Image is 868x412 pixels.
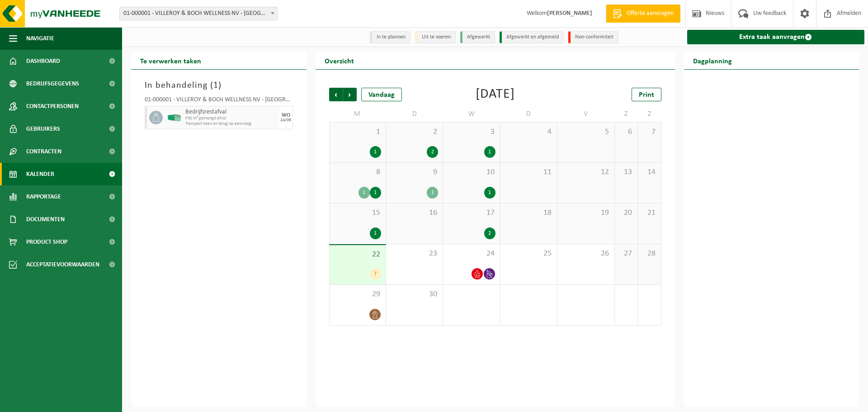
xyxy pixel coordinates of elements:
span: 18 [505,208,552,218]
a: Offerte aanvragen [606,5,680,23]
div: 1 [484,187,495,199]
span: P30 m³ gemengd afval [185,116,277,121]
span: 22 [334,250,381,260]
span: 2 [391,127,438,137]
span: 01-000001 - VILLEROY & BOCH WELLNESS NV - ROESELARE [119,7,278,20]
span: 13 [619,167,633,177]
span: Contactpersonen [26,95,79,118]
td: W [443,106,500,122]
span: 27 [619,249,633,259]
span: Rapportage [26,185,61,208]
span: 6 [619,127,633,137]
span: 3 [448,127,495,137]
td: Z [615,106,638,122]
span: 9 [391,167,438,177]
span: 16 [391,208,438,218]
div: 2 [484,227,495,239]
span: Transport heen en terug op aanvraag [185,121,277,127]
span: Bedrijfsgegevens [26,72,79,95]
span: 8 [334,167,381,177]
a: Extra taak aanvragen [687,30,865,44]
div: 24/09 [280,118,291,123]
span: Dashboard [26,50,60,72]
li: Afgewerkt [460,31,495,43]
td: D [500,106,557,122]
div: 01-000001 - VILLEROY & BOCH WELLNESS NV - [GEOGRAPHIC_DATA] [145,97,293,106]
div: 1 [427,187,438,199]
div: WO [282,113,290,118]
td: D [386,106,443,122]
div: 7 [370,268,381,280]
div: 1 [370,187,381,199]
span: 11 [505,167,552,177]
span: 01-000001 - VILLEROY & BOCH WELLNESS NV - ROESELARE [120,7,277,20]
td: M [329,106,386,122]
div: 2 [427,146,438,158]
img: HK-XP-30-GN-00 [167,114,181,121]
h2: Overzicht [316,52,363,69]
div: [DATE] [476,88,515,101]
span: Acceptatievoorwaarden [26,253,99,276]
li: Uit te voeren [415,31,456,43]
td: Z [638,106,661,122]
span: 26 [562,249,609,259]
h2: Dagplanning [684,52,741,69]
span: 28 [642,249,656,259]
span: Product Shop [26,231,67,253]
span: Gebruikers [26,118,60,140]
span: 17 [448,208,495,218]
span: Kalender [26,163,54,185]
span: Volgende [343,88,357,101]
span: Print [639,91,654,99]
span: 15 [334,208,381,218]
span: 21 [642,208,656,218]
span: 1 [213,81,218,90]
span: 25 [505,249,552,259]
h2: Te verwerken taken [131,52,210,69]
div: 1 [484,146,495,158]
a: Print [632,88,661,101]
span: 5 [562,127,609,137]
span: 4 [505,127,552,137]
span: 12 [562,167,609,177]
span: Vorige [329,88,343,101]
div: 1 [370,146,381,158]
span: 20 [619,208,633,218]
span: 30 [391,289,438,299]
span: 10 [448,167,495,177]
div: Vandaag [361,88,402,101]
span: 19 [562,208,609,218]
h3: In behandeling ( ) [145,79,293,92]
span: Contracten [26,140,61,163]
span: 29 [334,289,381,299]
strong: [PERSON_NAME] [547,10,592,17]
span: 1 [334,127,381,137]
span: Bedrijfsrestafval [185,109,277,116]
span: Navigatie [26,27,54,50]
span: 23 [391,249,438,259]
span: 14 [642,167,656,177]
li: Non-conformiteit [568,31,618,43]
div: 1 [370,227,381,239]
span: 7 [642,127,656,137]
li: Afgewerkt en afgemeld [500,31,564,43]
td: V [557,106,614,122]
li: In te plannen [370,31,410,43]
div: 1 [359,187,370,199]
span: 24 [448,249,495,259]
span: Offerte aanvragen [624,9,676,18]
span: Documenten [26,208,65,231]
